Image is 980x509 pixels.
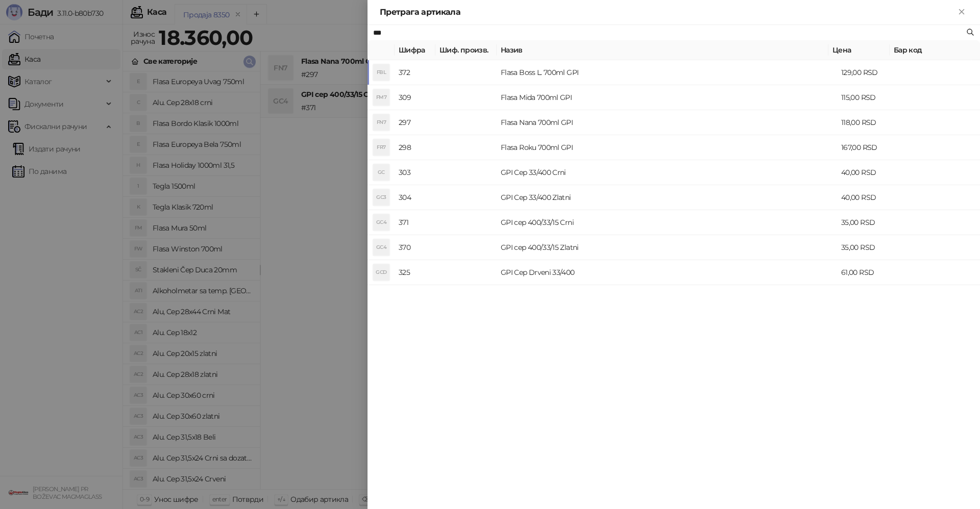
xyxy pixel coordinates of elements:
th: Назив [497,40,828,60]
td: 35,00 RSD [837,210,898,235]
div: FM7 [373,89,389,106]
td: 298 [395,135,435,160]
td: GPI Cep Drveni 33/400 [497,260,837,285]
div: Претрага артикала [380,6,955,18]
td: 371 [395,210,435,235]
td: 35,00 RSD [837,235,898,260]
td: GPI cep 400/33/15 Zlatni [497,235,837,260]
td: 370 [395,235,435,260]
td: GPI Cep 33/400 Zlatni [497,185,837,210]
div: GC4 [373,239,389,256]
td: 40,00 RSD [837,160,898,185]
th: Шифра [395,40,435,60]
td: Flasa Roku 700ml GPI [497,135,837,160]
div: GC [373,164,389,181]
div: FR7 [373,139,389,156]
th: Бар код [890,40,971,60]
td: Flasa Mida 700ml GPI [497,85,837,110]
td: Flasa Boss L. 700ml GPI [497,60,837,85]
div: FN7 [373,114,389,131]
td: 61,00 RSD [837,260,898,285]
th: Цена [828,40,890,60]
td: 40,00 RSD [837,185,898,210]
td: 309 [395,85,435,110]
td: 115,00 RSD [837,85,898,110]
td: 129,00 RSD [837,60,898,85]
td: 325 [395,260,435,285]
td: 167,00 RSD [837,135,898,160]
div: FBL [373,64,389,81]
div: GC4 [373,214,389,231]
td: 118,00 RSD [837,110,898,135]
td: GPI Cep 33/400 Crni [497,160,837,185]
td: 372 [395,60,435,85]
td: 297 [395,110,435,135]
td: 304 [395,185,435,210]
td: Flasa Nana 700ml GPI [497,110,837,135]
td: GPI cep 400/33/15 Crni [497,210,837,235]
div: GCD [373,264,389,281]
td: 303 [395,160,435,185]
th: Шиф. произв. [435,40,497,60]
div: GC3 [373,189,389,206]
button: Close [955,6,968,18]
